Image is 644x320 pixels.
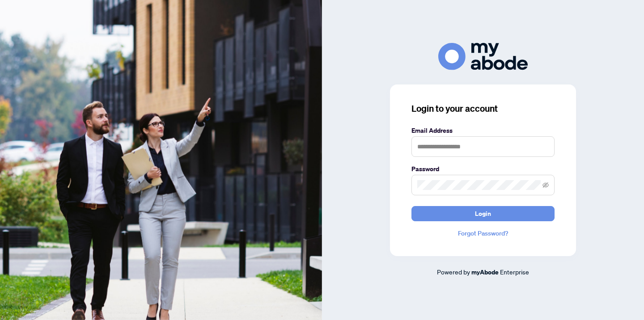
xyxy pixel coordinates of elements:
a: Forgot Password? [411,228,555,238]
label: Email Address [411,126,555,135]
label: Password [411,164,555,174]
span: Powered by [437,268,470,276]
span: Login [475,206,491,221]
span: eye-invisible [542,182,549,188]
button: Login [411,206,555,221]
h3: Login to your account [411,102,555,115]
span: Enterprise [500,268,529,276]
a: myAbode [471,267,499,277]
img: ma-logo [438,43,528,70]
